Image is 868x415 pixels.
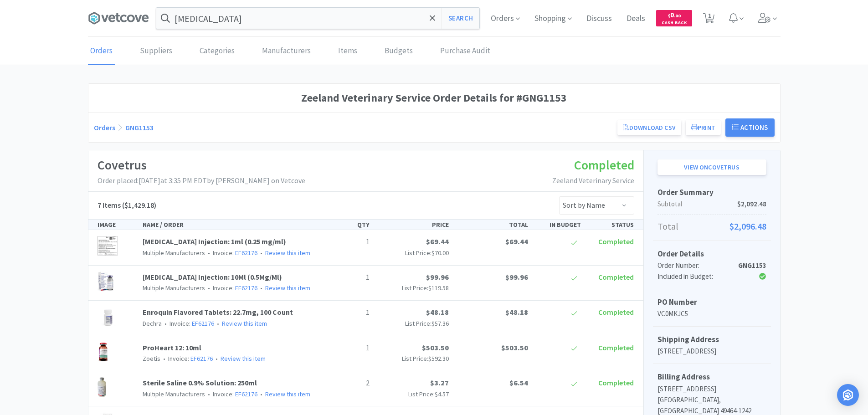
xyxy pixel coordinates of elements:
[98,342,109,362] img: 7d4265e532dd4dea8e7dfc45c95ae844_300752.png
[94,89,775,107] h1: Zeeland Veterinary Service Order Details for #GNG1153
[656,6,692,31] a: $0.00Cash Back
[657,296,766,308] h5: PO Number
[532,220,585,230] div: IN BUDGET
[205,249,257,257] span: Invoice:
[729,219,766,234] span: $2,096.48
[574,157,634,173] span: Completed
[324,236,370,248] p: 1
[265,284,310,292] a: Review this item
[162,354,167,363] span: •
[657,248,766,260] h5: Order Details
[431,319,449,328] span: $57.36
[428,284,449,292] span: $119.58
[598,307,634,317] span: Completed
[598,272,634,282] span: Completed
[657,159,766,175] a: View onCovetrus
[657,333,766,346] h5: Shipping Address
[438,37,493,65] a: Purchase Audit
[430,378,449,387] span: $3.27
[235,249,257,257] a: EF62176
[382,37,415,65] a: Budgets
[192,319,214,328] a: EF62176
[88,37,115,65] a: Orders
[674,13,681,19] span: . 00
[699,15,718,24] a: 1
[156,8,479,29] input: Search by item, sku, manufacturer, ingredient, size...
[585,220,637,230] div: STATUS
[324,377,370,389] p: 2
[163,319,168,328] span: •
[265,249,310,257] a: Review this item
[235,284,257,292] a: EF62176
[738,261,766,270] strong: GNG1153
[143,390,205,398] span: Multiple Manufacturers
[98,377,107,397] img: 12d0aa4cee8c42ab9184ee54eaadf82b_301451.png
[377,354,449,364] p: List Price:
[143,284,205,292] span: Multiple Manufacturers
[657,271,730,282] div: Included in Budget:
[143,354,160,363] span: Zoetis
[662,20,687,26] span: Cash Back
[190,354,213,363] a: EF62176
[221,354,266,363] a: Review this item
[143,307,293,317] a: Enroquin Flavored Tablets: 22.7mg, 100 Count
[94,123,115,132] a: Orders
[143,343,201,352] a: ProHeart 12: 10ml
[139,220,320,230] div: NAME / ORDER
[222,319,267,328] a: Review this item
[336,37,360,65] a: Items
[143,249,205,257] span: Multiple Manufacturers
[657,199,766,210] p: Subtotal
[505,307,528,317] span: $48.18
[505,272,528,282] span: $99.96
[725,118,775,137] button: Actions
[216,319,221,328] span: •
[598,343,634,352] span: Completed
[657,384,766,395] p: [STREET_ADDRESS]
[125,123,154,132] a: GNG1153
[143,237,286,246] a: [MEDICAL_DATA] Injection: 1ml (0.25 mg/ml)
[98,200,156,211] h5: ($1,429.18)
[162,319,214,328] span: Invoice:
[377,318,449,328] p: List Price:
[98,236,118,256] img: ed09de2a304444c78665fa991422e2e8_761791.png
[509,378,528,387] span: $6.54
[377,389,449,399] p: List Price:
[260,37,313,65] a: Manufacturers
[143,378,257,387] a: Sterile Saline 0.9% Solution: 250ml
[94,220,139,230] div: IMAGE
[657,186,766,199] h5: Order Summary
[657,346,766,357] p: [STREET_ADDRESS]
[657,260,730,271] div: Order Number:
[442,8,479,29] button: Search
[426,307,449,317] span: $48.18
[143,319,162,328] span: Dechra
[98,155,305,175] h1: Covetrus
[160,354,213,363] span: Invoice:
[98,200,121,210] span: 7 Items
[265,390,310,398] a: Review this item
[206,249,211,257] span: •
[737,199,766,210] span: $2,092.48
[431,249,449,257] span: $70.00
[324,342,370,354] p: 1
[657,308,766,319] p: VC0MKJC5
[197,37,237,65] a: Categories
[259,390,264,398] span: •
[668,13,670,19] span: $
[205,284,257,292] span: Invoice:
[98,272,114,292] img: 6babcc5c81ca47faa78033efbc2f4532_418450.png
[623,15,649,23] a: Deals
[205,390,257,398] span: Invoice:
[206,284,211,292] span: •
[552,175,634,187] p: Zeeland Veterinary Service
[324,307,370,318] p: 1
[428,354,449,363] span: $592.30
[143,272,282,282] a: [MEDICAL_DATA] Injection: 10Ml (0.5Mg/Ml)
[617,120,681,135] a: Download CSV
[377,283,449,293] p: List Price:
[98,307,119,327] img: 2b437eb73dbd4e3796716a82cf4c9762_489553.png
[235,390,257,398] a: EF62176
[426,237,449,246] span: $69.44
[320,220,373,230] div: QTY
